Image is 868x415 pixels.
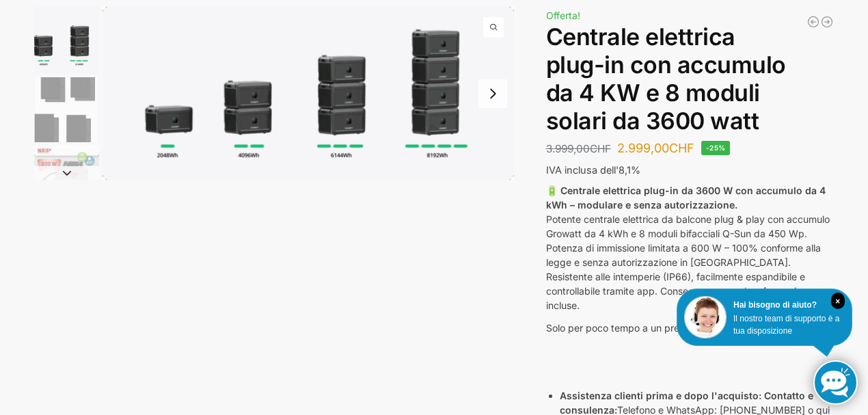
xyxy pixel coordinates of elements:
font: Centrale elettrica plug-in con accumulo da 4 KW e 8 moduli solari da 3600 watt [546,23,786,134]
li: 3 / 9 [31,144,99,212]
a: Centrale elettrica da balcone con modulo solare da 890 watt e accumulo Zendure da 1 kW/h [806,15,820,29]
img: 6 moduli bificiaL [34,77,99,142]
font: Hai bisogno di aiuto? [733,300,817,310]
button: Diapositiva successiva [478,79,507,108]
font: CHF [669,141,694,155]
font: CHF [590,142,611,155]
font: 2.999,00 [617,141,669,155]
li: 1 / 9 [103,7,514,180]
img: Growatt-NOAH-2000-estensione-flessibile [34,7,99,74]
li: 2 / 9 [31,75,99,144]
font: Offerta! [546,10,580,21]
img: Growatt-NOAH-2000-estensione-flessibile [103,7,514,180]
li: 1 / 9 [31,7,99,75]
a: Centrale elettrica da balcone da 1780 Watt con batteria di accumulo Zendure da 4 KWh, in grado di... [820,15,834,29]
img: Nep800 [34,146,99,211]
font: Assistenza clienti prima e dopo l'acquisto: [560,390,761,401]
font: Il nostro team di supporto è a tua disposizione [733,314,839,336]
font: Potente centrale elettrica da balcone plug & play con accumulo Growatt da 4 kWh e 8 moduli bifacc... [546,213,830,311]
img: Assistenza clienti [684,296,727,338]
font: 3.999,00 [546,142,590,155]
font: Solo per poco tempo a un prezzo speciale [546,322,735,334]
button: Diapositiva successiva [34,166,99,180]
font: 🔋 Centrale elettrica plug-in da 3600 W con accumulo da 4 kWh – modulare e senza autorizzazione. [546,185,826,211]
font: × [835,297,840,306]
font: -25% [706,144,726,152]
font: IVA inclusa dell'8,1% [546,164,640,176]
i: Vicino [831,293,845,309]
a: growatt noah 2000 estensione flessibile scalatagrowatt noah 2000 estensione flessibile scalata [103,7,514,180]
